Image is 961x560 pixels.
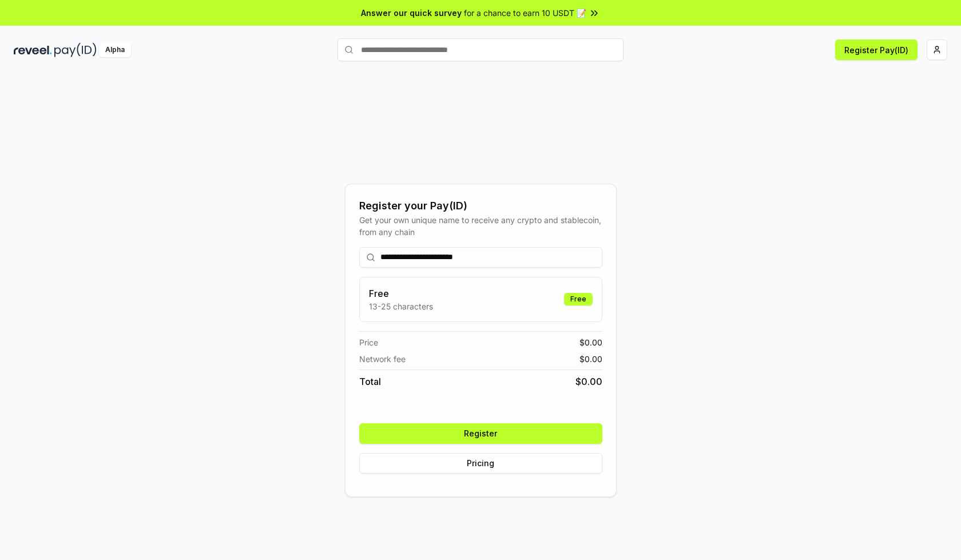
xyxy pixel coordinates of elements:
p: 13-25 characters [369,300,433,312]
span: $ 0.00 [575,375,602,388]
button: Pricing [359,453,602,474]
span: for a chance to earn 10 USDT 📝 [464,7,586,19]
img: pay_id [54,43,97,57]
span: Network fee [359,353,406,365]
h3: Free [369,287,433,300]
span: Total [359,375,381,388]
div: Free [564,293,593,305]
div: Get your own unique name to receive any crypto and stablecoin, from any chain [359,214,602,238]
div: Register your Pay(ID) [359,198,602,214]
span: $ 0.00 [579,353,602,365]
span: Price [359,336,378,348]
span: Answer our quick survey [361,7,462,19]
button: Register Pay(ID) [835,39,918,60]
img: reveel_dark [14,43,52,57]
button: Register [359,423,602,444]
span: $ 0.00 [579,336,602,348]
div: Alpha [99,43,131,57]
